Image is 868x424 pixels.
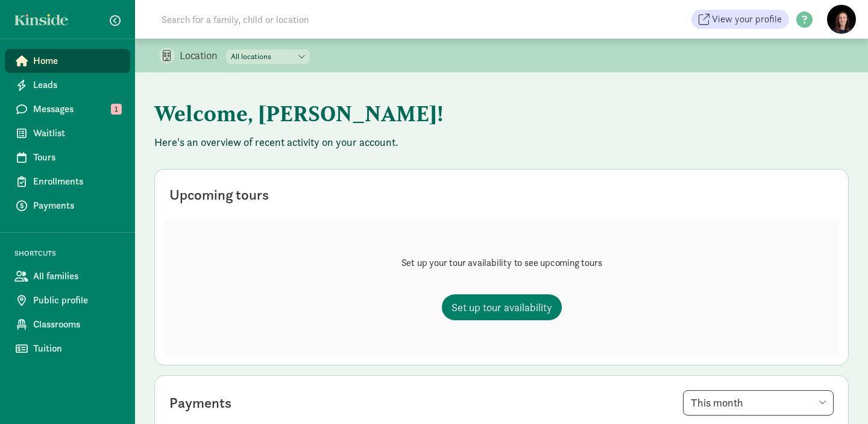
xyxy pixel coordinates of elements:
input: Search for a family, child or location [154,7,492,31]
span: All families [33,269,121,283]
a: Leads [5,73,130,97]
span: Tuition [33,341,121,356]
span: Public profile [33,293,121,308]
a: Set up tour availability [442,294,562,320]
span: Set up tour availability [451,299,552,315]
span: Leads [33,78,121,92]
span: Enrollments [33,174,121,189]
p: Here's an overview of recent activity on your account. [154,135,849,150]
span: Messages [33,102,121,116]
p: Location [180,48,226,63]
div: Payments [169,392,231,414]
a: Tuition [5,337,130,361]
a: View your profile [691,10,789,29]
span: Waitlist [33,126,121,141]
span: Home [33,54,121,68]
span: Classrooms [33,317,121,332]
a: Messages 1 [5,97,130,121]
p: Set up your tour availability to see upcoming tours [401,256,602,270]
a: Waitlist [5,121,130,145]
a: Payments [5,194,130,218]
a: Classrooms [5,312,130,337]
a: Public profile [5,288,130,312]
a: Home [5,49,130,73]
h1: Welcome, [PERSON_NAME]! [154,92,751,135]
span: Payments [33,198,121,213]
span: Tours [33,150,121,165]
div: Upcoming tours [169,184,269,206]
a: All families [5,264,130,288]
a: Tours [5,145,130,169]
span: 1 [111,104,122,115]
span: View your profile [712,12,782,27]
a: Enrollments [5,169,130,194]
